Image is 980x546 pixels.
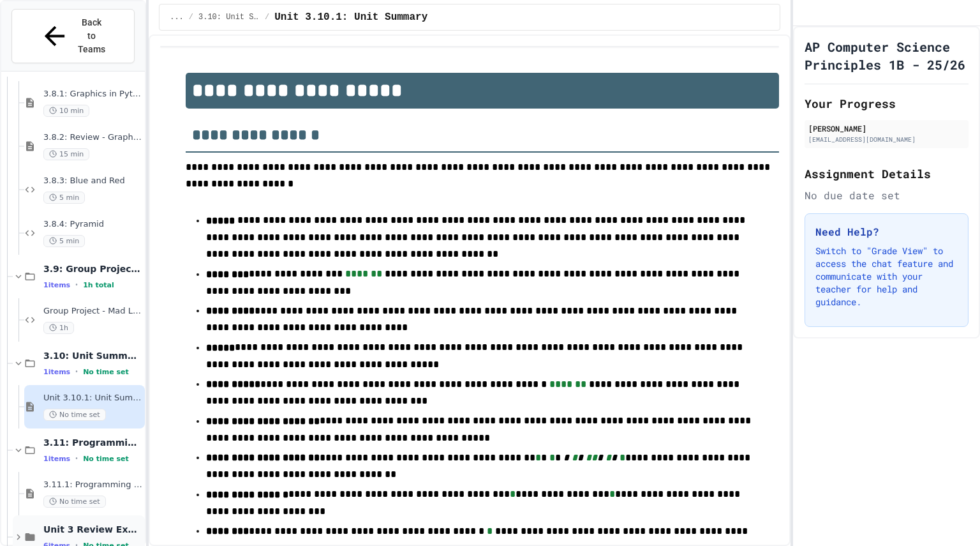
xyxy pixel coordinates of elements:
span: Back to Teams [77,16,107,56]
span: 3.10: Unit Summary [198,12,260,22]
span: • [75,453,78,464]
span: 1 items [43,281,70,289]
span: No time set [43,496,106,508]
h1: AP Computer Science Principles 1B - 25/26 [805,38,969,73]
span: 3.8.2: Review - Graphics in Python [43,132,142,143]
p: Switch to "Grade View" to access the chat feature and communicate with your teacher for help and ... [815,245,958,308]
div: [EMAIL_ADDRESS][DOMAIN_NAME] [808,135,965,144]
h2: Your Progress [805,95,969,112]
span: Unit 3.10.1: Unit Summary [274,10,427,25]
span: 3.8.4: Pyramid [43,219,142,230]
span: Group Project - Mad Libs [43,306,142,317]
span: 3.9: Group Project - Mad Libs [43,263,142,275]
button: Back to Teams [11,9,135,63]
span: Unit 3 Review Exercises [43,524,142,535]
div: [PERSON_NAME] [808,123,965,134]
span: ... [170,12,184,22]
span: 1 items [43,455,70,463]
span: / [265,12,269,22]
span: No time set [83,455,129,463]
span: No time set [83,368,129,376]
div: No due date set [805,188,969,203]
span: 5 min [43,235,85,247]
h2: Assignment Details [805,165,969,183]
span: 3.11: Programming with Python Exam [43,437,142,448]
span: 1h [43,322,74,334]
span: 3.11.1: Programming with Python Exam [43,480,142,490]
span: 1 items [43,368,70,376]
span: 15 min [43,148,89,160]
h3: Need Help? [815,224,958,239]
span: / [189,12,193,22]
span: 3.8.1: Graphics in Python [43,89,142,100]
span: 10 min [43,105,89,117]
span: • [75,367,78,377]
span: No time set [43,409,106,421]
span: 5 min [43,192,85,204]
span: Unit 3.10.1: Unit Summary [43,393,142,404]
span: • [75,280,78,290]
span: 1h total [83,281,114,289]
span: 3.10: Unit Summary [43,350,142,361]
span: 3.8.3: Blue and Red [43,176,142,186]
